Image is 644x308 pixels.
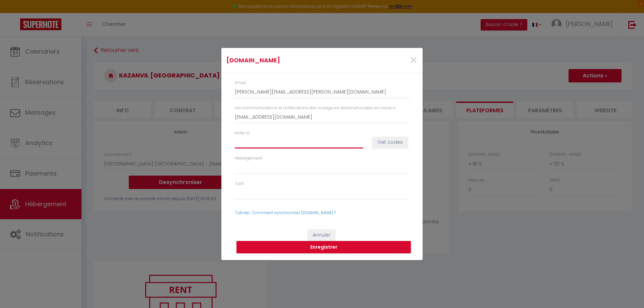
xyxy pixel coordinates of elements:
label: Hotel id [235,130,250,136]
label: Les communications et notifications des voyageurs seront envoyées en copie à : [235,105,397,111]
button: Get codes [372,137,408,148]
h4: [DOMAIN_NAME] [226,56,351,65]
span: × [409,50,418,70]
button: Close [409,53,418,68]
label: Tarif [235,181,244,187]
label: Email [235,80,246,86]
button: Annuler [308,230,335,241]
label: Hébergement [235,155,262,162]
button: Enregistrer [236,241,411,254]
a: Tutoriel : Comment synchroniser [DOMAIN_NAME] ? [235,210,336,215]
